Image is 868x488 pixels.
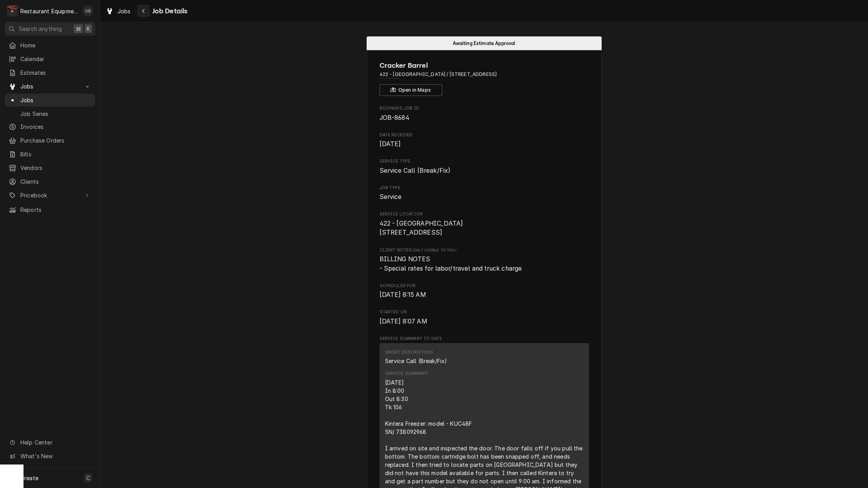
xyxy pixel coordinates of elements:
div: Date Received [380,132,589,149]
span: Clients [20,177,91,186]
span: Name [380,60,589,71]
a: Home [5,39,95,52]
div: Client Information [380,60,589,96]
span: Reports [20,206,91,214]
span: Jobs [118,7,131,15]
span: [DATE] 8:15 AM [380,291,426,298]
span: Estimates [20,69,91,77]
span: Home [20,41,91,49]
div: [object Object] [380,247,589,273]
a: Bills [5,148,95,161]
div: GB [82,5,93,16]
a: Calendar [5,52,95,65]
span: (Only Visible to You) [412,248,456,252]
div: Short Description [385,349,433,356]
div: Service Summary [385,371,428,377]
span: [object Object] [380,255,589,273]
a: Estimates [5,66,95,79]
span: Roopairs Job ID [380,113,589,123]
div: Restaurant Equipment Diagnostics [20,7,78,15]
span: Bills [20,150,91,158]
a: Jobs [103,5,134,18]
span: BILLING NOTES - Special rates for labor/travel and truck charge [380,255,522,272]
span: Job Series [20,110,91,118]
span: Service Call (Break/Fix) [380,167,451,174]
div: Status [367,36,602,50]
span: Job Details [150,6,188,16]
span: Search anything [19,25,62,33]
span: Date Received [380,139,589,149]
span: Jobs [20,96,91,104]
span: Create [20,475,38,481]
span: K [87,25,90,33]
span: [DATE] [380,140,401,148]
span: Started On [380,317,589,326]
div: Service Call (Break/Fix) [385,357,447,365]
span: C [86,474,90,482]
div: Job Type [380,185,589,202]
span: Roopairs Job ID [380,105,589,112]
span: Date Received [380,132,589,138]
a: Go to Pricebook [5,189,95,202]
a: Invoices [5,120,95,133]
a: Vendors [5,161,95,174]
span: Vendors [20,164,91,172]
button: Search anything⌘K [5,22,95,36]
span: Invoices [20,123,91,131]
span: [DATE] 8:07 AM [380,318,427,325]
span: Address [380,71,589,78]
span: Job Type [380,192,589,202]
a: Go to What's New [5,450,95,463]
span: Job Type [380,185,589,191]
span: Scheduled For [380,283,589,289]
span: Service Type [380,166,589,175]
span: Service Type [380,158,589,164]
a: Job Series [5,107,95,120]
span: Service Location [380,211,589,217]
span: ⌘ [76,25,81,33]
button: Open in Maps [380,84,442,96]
a: Purchase Orders [5,134,95,147]
span: Pricebook [20,191,80,199]
div: R [7,5,18,16]
div: Service Location [380,211,589,237]
span: Service [380,193,402,201]
a: Go to Jobs [5,80,95,93]
span: Jobs [20,82,80,90]
span: Purchase Orders [20,136,91,145]
div: Restaurant Equipment Diagnostics's Avatar [7,5,18,16]
span: Service Location [380,219,589,237]
span: Awaiting Estimate Approval [453,41,515,46]
a: Go to Help Center [5,436,95,449]
span: What's New [20,452,90,460]
div: Service Type [380,158,589,175]
a: Jobs [5,94,95,107]
a: Reports [5,203,95,216]
button: Navigate back [137,5,150,17]
span: Help Center [20,438,90,446]
span: Calendar [20,55,91,63]
span: JOB-8684 [380,114,409,121]
div: Roopairs Job ID [380,105,589,122]
div: Started On [380,309,589,326]
span: Started On [380,309,589,315]
a: Clients [5,175,95,188]
span: 422 - [GEOGRAPHIC_DATA] [STREET_ADDRESS] [380,220,463,237]
span: Scheduled For [380,290,589,300]
div: Gary Beaver's Avatar [82,5,93,16]
div: Scheduled For [380,283,589,300]
span: Service Summary To Date [380,336,589,342]
span: Client Notes [380,247,589,253]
